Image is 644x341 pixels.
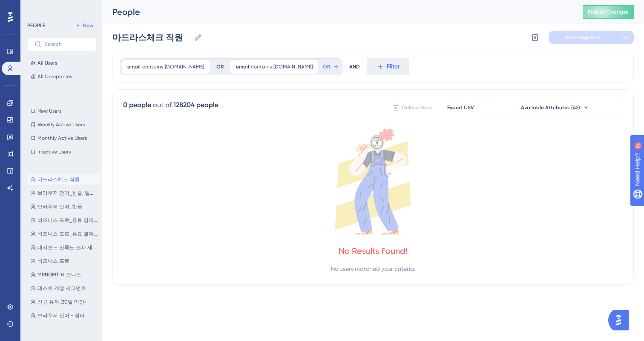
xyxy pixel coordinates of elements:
[27,229,101,239] button: 비즈니스 프로_유료 결제자_회사관리자만_신규 유저
[27,174,101,185] button: 마드라스체크 직원
[251,63,272,70] span: contains
[367,58,409,75] button: Filter
[588,9,629,15] span: Publish Changes
[37,217,98,224] span: 비즈니스 프로_유료 결제자_회사관리자만_기존 유저
[37,135,87,142] span: Monthly Active Users
[112,6,561,18] div: People
[349,58,360,75] div: AND
[20,2,53,12] span: Need Help?
[58,4,63,11] div: 9+
[216,63,224,70] div: OR
[27,106,96,116] button: New Users
[27,283,101,293] button: 테스트 계정 세그먼트
[37,60,57,66] span: All Users
[37,176,80,183] span: 마드라스체크 직원
[387,62,400,72] span: Filter
[123,100,151,110] div: 0 people
[112,31,190,43] input: Segment Name
[37,258,69,264] span: 비즈니스 프로
[323,63,330,70] span: OR
[83,22,93,29] span: New
[27,297,101,307] button: 신규 유저 (30일 미만)
[165,63,204,70] span: [DOMAIN_NAME]
[173,100,218,110] div: 128204 people
[27,270,101,280] button: MRNGMT-비즈니스
[27,133,96,143] button: Monthly Active Users
[37,203,82,210] span: 브라우저 언어_한글
[391,101,434,114] button: Delete Users
[439,101,482,114] button: Export CSV
[402,104,433,111] span: Delete Users
[45,41,89,47] input: Search
[566,34,601,41] span: Save Segment
[37,73,72,80] span: All Companies
[27,119,96,130] button: Weekly Active Users
[37,298,86,305] span: 신규 유저 (30일 미만)
[37,148,71,155] span: Inactive Users
[37,230,98,237] span: 비즈니스 프로_유료 결제자_회사관리자만_신규 유저
[37,285,86,292] span: 테스트 계정 세그먼트
[487,101,623,114] button: Available Attributes (42)
[549,31,617,44] button: Save Segment
[27,22,45,29] div: PEOPLE
[127,63,141,70] span: email
[27,202,101,212] button: 브라우저 언어_한글
[322,60,340,74] button: OR
[339,245,408,257] div: No Results Found!
[331,264,415,274] div: No users matched your criteria.
[72,20,96,31] button: New
[27,147,96,157] button: Inactive Users
[27,215,101,225] button: 비즈니스 프로_유료 결제자_회사관리자만_기존 유저
[27,188,101,198] button: 브라우저 언어_한글, 일본어, 베트남어 외
[153,100,172,110] div: out of
[37,190,98,196] span: 브라우저 언어_한글, 일본어, 베트남어 외
[521,104,580,111] span: Available Attributes (42)
[37,312,85,319] span: 브라우저 언어 - 영어
[142,63,163,70] span: contains
[37,271,81,278] span: MRNGMT-비즈니스
[236,63,249,70] span: email
[27,242,101,253] button: 대시보드 만족도 조사 세그먼트
[37,108,61,114] span: New Users
[608,307,634,333] iframe: UserGuiding AI Assistant Launcher
[27,58,96,68] button: All Users
[27,71,96,82] button: All Companies
[447,104,474,111] span: Export CSV
[27,310,101,321] button: 브라우저 언어 - 영어
[27,256,101,266] button: 비즈니스 프로
[37,121,85,128] span: Weekly Active Users
[273,63,313,70] span: [DOMAIN_NAME]
[583,5,634,19] button: Publish Changes
[37,244,98,251] span: 대시보드 만족도 조사 세그먼트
